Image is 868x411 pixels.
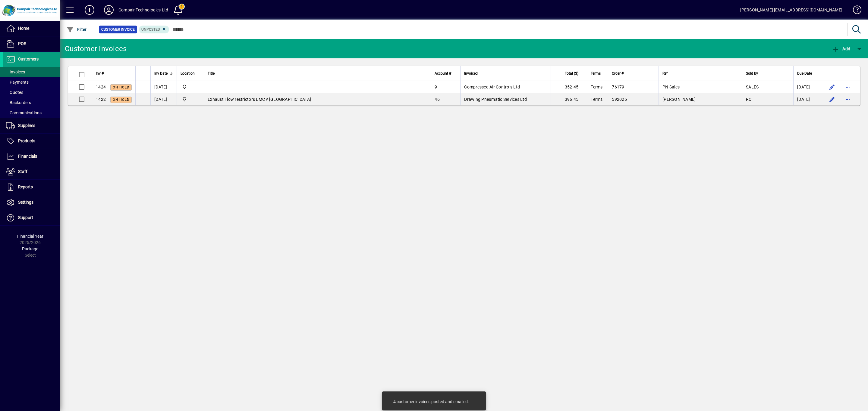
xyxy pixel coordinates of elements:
td: [DATE] [150,81,177,93]
span: PN Sales [662,85,680,89]
span: Home [18,26,29,31]
span: Add [832,46,850,51]
a: Knowledge Base [848,1,860,21]
span: On hold [113,98,129,102]
a: Suppliers [3,118,60,133]
div: Invoiced [464,70,547,77]
button: Filter [65,24,88,35]
span: 592025 [612,97,627,102]
span: Location [181,70,195,77]
span: Quotes [6,90,23,95]
span: Filter [67,27,87,32]
button: Add [80,5,99,15]
a: Backorders [3,97,60,108]
span: Exhaust Flow restrictors EMC v [GEOGRAPHIC_DATA] [208,97,311,102]
button: Add [831,43,852,54]
span: SALES [746,85,759,89]
button: More options [843,94,853,104]
span: Package [22,246,38,251]
span: 46 [435,97,440,102]
button: Edit [827,94,837,104]
div: Customer Invoices [65,44,127,54]
span: Invoices [6,70,25,74]
div: Account # [435,70,457,77]
span: Reports [18,184,33,189]
span: Communications [6,110,42,115]
span: 9 [435,85,437,89]
a: Communications [3,108,60,118]
a: Support [3,210,60,225]
span: Settings [18,200,33,205]
button: Profile [99,5,118,15]
span: Terms [591,97,602,102]
td: 396.45 [551,93,587,105]
a: Payments [3,77,60,87]
a: Home [3,21,60,36]
span: Account # [435,70,451,77]
span: Financial Year [17,234,43,239]
span: Ref [662,70,668,77]
span: Products [18,138,35,143]
span: Total ($) [565,70,578,77]
div: Title [208,70,427,77]
a: Products [3,134,60,149]
div: Ref [662,70,738,77]
div: Total ($) [555,70,584,77]
td: [DATE] [793,81,821,93]
span: Suppliers [18,123,35,128]
a: Quotes [3,87,60,97]
button: Edit [827,82,837,92]
span: Sold by [746,70,758,77]
a: Invoices [3,67,60,77]
div: Compair Technologies Ltd [118,5,168,15]
span: Payments [6,80,29,85]
div: [PERSON_NAME] [EMAIL_ADDRESS][DOMAIN_NAME] [740,5,842,15]
div: 4 customer invoices posted and emailed. [393,399,469,405]
span: Inv # [96,70,104,77]
td: 352.45 [551,81,587,93]
span: On hold [113,85,129,89]
span: Terms [591,70,601,77]
mat-chip: Customer Invoice Status: Unposted [139,26,169,33]
div: Location [181,70,200,77]
div: Order # [612,70,655,77]
span: POS [18,41,26,46]
a: Financials [3,149,60,164]
td: [DATE] [793,93,821,105]
span: Title [208,70,215,77]
span: Backorders [6,100,31,105]
span: Compair Technologies Ltd [181,84,200,90]
span: Customer Invoice [101,26,135,32]
span: Unposted [141,27,160,32]
div: Sold by [746,70,790,77]
span: Invoiced [464,70,478,77]
a: Staff [3,164,60,179]
span: Order # [612,70,624,77]
span: 1422 [96,97,106,102]
a: POS [3,36,60,51]
span: RC [746,97,752,102]
span: Support [18,215,33,220]
span: [PERSON_NAME] [662,97,696,102]
span: Due Date [797,70,812,77]
a: Reports [3,180,60,195]
span: 1424 [96,85,106,89]
span: Compressed Air Controls Ltd [464,85,520,89]
span: Customers [18,57,39,61]
span: Drawing Pneumatic Services Ltd [464,97,527,102]
span: Inv Date [154,70,168,77]
span: Staff [18,169,27,174]
div: Inv Date [154,70,173,77]
button: More options [843,82,853,92]
span: Financials [18,154,37,159]
td: [DATE] [150,93,177,105]
div: Due Date [797,70,817,77]
span: Terms [591,85,602,89]
a: Settings [3,195,60,210]
span: 76179 [612,85,624,89]
div: Inv # [96,70,132,77]
span: Compair Technologies Ltd [181,96,200,103]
